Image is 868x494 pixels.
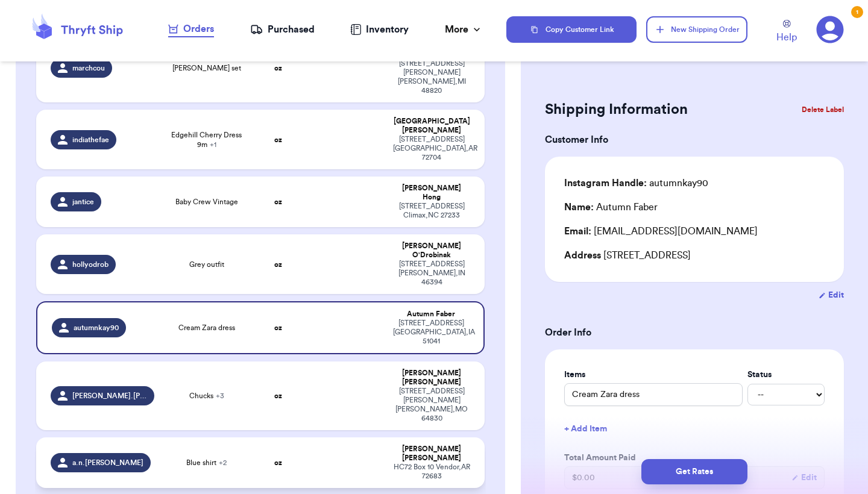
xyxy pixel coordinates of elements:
[545,100,688,119] h2: Shipping Information
[564,248,825,263] div: [STREET_ADDRESS]
[189,391,224,401] span: Chucks
[72,63,105,73] span: marchcou
[350,22,409,37] a: Inventory
[797,96,849,123] button: Delete Label
[564,251,601,260] span: Address
[72,458,143,467] span: a.n.[PERSON_NAME]
[564,176,708,190] div: autumnkay90
[168,22,214,37] a: Orders
[747,369,825,381] label: Status
[545,325,844,340] h3: Order Info
[564,200,658,214] div: Autumn Faber
[776,30,797,45] span: Help
[393,59,470,95] div: [STREET_ADDRESS][PERSON_NAME] [PERSON_NAME] , MI 48820
[74,323,119,333] span: autumnkay90
[393,260,470,287] div: [STREET_ADDRESS] [PERSON_NAME] , IN 46394
[274,261,282,268] strong: oz
[393,463,470,481] div: HC72 Box 10 Vendor , AR 72683
[564,224,825,239] div: [EMAIL_ADDRESS][DOMAIN_NAME]
[189,260,224,269] span: Grey outfit
[72,391,147,401] span: [PERSON_NAME].[PERSON_NAME].92
[210,141,216,148] span: + 1
[72,260,108,269] span: hollyodrob
[72,197,94,207] span: jantice
[274,64,282,72] strong: oz
[175,197,238,207] span: Baby Crew Vintage
[545,133,844,147] h3: Customer Info
[274,198,282,205] strong: oz
[506,16,637,43] button: Copy Customer Link
[564,227,591,236] span: Email:
[776,20,797,45] a: Help
[219,459,227,466] span: + 2
[445,22,483,37] div: More
[393,369,470,387] div: [PERSON_NAME] [PERSON_NAME]
[274,459,282,466] strong: oz
[564,369,743,381] label: Items
[851,6,863,18] div: 1
[564,202,594,212] span: Name:
[564,178,647,188] span: Instagram Handle:
[250,22,315,37] a: Purchased
[819,289,844,301] button: Edit
[559,416,829,442] button: + Add Item
[274,324,282,331] strong: oz
[393,184,470,202] div: [PERSON_NAME] Hong
[641,459,747,484] button: Get Rates
[72,135,109,145] span: indiathefae
[646,16,747,43] button: New Shipping Order
[393,310,469,319] div: Autumn Faber
[393,202,470,220] div: [STREET_ADDRESS] Climax , NC 27233
[393,135,470,162] div: [STREET_ADDRESS] [GEOGRAPHIC_DATA] , AR 72704
[178,323,235,333] span: Cream Zara dress
[186,458,227,467] span: Blue shirt
[274,392,282,399] strong: oz
[274,136,282,143] strong: oz
[393,445,470,463] div: [PERSON_NAME] [PERSON_NAME]
[393,319,469,346] div: [STREET_ADDRESS] [GEOGRAPHIC_DATA] , IA 51041
[172,63,241,73] span: [PERSON_NAME] set
[216,392,224,399] span: + 3
[393,242,470,260] div: [PERSON_NAME] O'Drobinak
[393,387,470,423] div: [STREET_ADDRESS][PERSON_NAME] [PERSON_NAME] , MO 64830
[168,22,214,36] div: Orders
[393,117,470,135] div: [GEOGRAPHIC_DATA] [PERSON_NAME]
[169,130,244,149] span: Edgehill Cherry Dress 9m
[816,16,844,43] a: 1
